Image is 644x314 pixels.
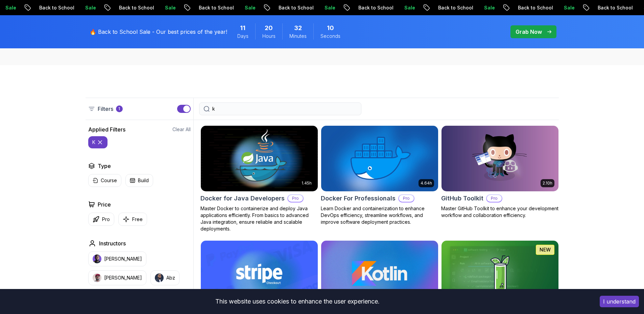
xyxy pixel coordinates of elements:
[487,195,502,202] p: Pro
[289,33,307,40] span: Minutes
[166,274,175,281] p: Abz
[90,28,227,36] p: 🔥 Back to School Sale - Our best prices of the year!
[543,180,552,186] p: 2.10h
[212,105,357,112] input: Search Java, React, Spring boot ...
[321,125,438,225] a: Docker For Professionals card4.64hDocker For ProfessionalsProLearn Docker and containerization to...
[104,274,142,281] p: [PERSON_NAME]
[442,126,558,191] img: GitHub Toolkit card
[88,270,146,285] button: instructor img[PERSON_NAME]
[150,270,180,285] button: instructor imgAbz
[98,162,111,170] h2: Type
[118,213,147,226] button: Free
[505,4,551,11] p: Back to School
[92,139,95,146] p: k
[266,4,312,11] p: Back to School
[551,4,573,11] p: Sale
[99,239,126,247] h2: Instructors
[346,4,392,11] p: Back to School
[540,246,551,253] p: NEW
[200,125,318,232] a: Docker for Java Developers card1.45hDocker for Java DevelopersProMaster Docker to containerize an...
[472,4,493,11] p: Sale
[240,23,245,33] span: 11 Days
[102,216,110,223] p: Pro
[265,23,273,33] span: 20 Hours
[201,126,318,191] img: Docker for Java Developers card
[600,296,639,307] button: Accept cookies
[125,174,153,187] button: Build
[321,205,438,225] p: Learn Docker and containerization to enhance DevOps efficiency, streamline workflows, and improve...
[132,216,143,223] p: Free
[392,4,413,11] p: Sale
[186,4,232,11] p: Back to School
[104,256,142,262] p: [PERSON_NAME]
[294,23,302,33] span: 32 Minutes
[237,33,248,40] span: Days
[118,106,120,112] p: 1
[441,205,559,219] p: Master GitHub Toolkit to enhance your development workflow and collaboration efficiency.
[321,126,438,191] img: Docker For Professionals card
[88,251,146,266] button: instructor img[PERSON_NAME]
[321,241,438,306] img: Kotlin for Beginners card
[312,4,334,11] p: Sale
[585,4,631,11] p: Back to School
[441,194,483,203] h2: GitHub Toolkit
[106,4,152,11] p: Back to School
[88,213,114,226] button: Pro
[5,294,590,309] div: This website uses cookies to enhance the user experience.
[88,136,108,148] button: k
[441,125,559,219] a: GitHub Toolkit card2.10hGitHub ToolkitProMaster GitHub Toolkit to enhance your development workfl...
[320,33,340,40] span: Seconds
[302,180,312,186] p: 1.45h
[172,126,191,133] button: Clear All
[98,200,111,209] h2: Price
[88,125,125,134] h2: Applied Filters
[98,105,113,113] p: Filters
[88,174,121,187] button: Course
[152,4,174,11] p: Sale
[426,4,472,11] p: Back to School
[138,177,149,184] p: Build
[155,273,164,282] img: instructor img
[73,4,94,11] p: Sale
[93,273,101,282] img: instructor img
[516,28,542,36] p: Grab Now
[200,205,318,232] p: Master Docker to containerize and deploy Java applications efficiently. From basics to advanced J...
[201,241,318,306] img: Stripe Checkout card
[421,180,432,186] p: 4.64h
[321,194,396,203] h2: Docker For Professionals
[232,4,254,11] p: Sale
[27,4,73,11] p: Back to School
[442,241,558,306] img: Mockito & Java Unit Testing card
[288,195,303,202] p: Pro
[101,177,117,184] p: Course
[262,33,276,40] span: Hours
[93,255,101,263] img: instructor img
[327,23,334,33] span: 10 Seconds
[200,194,285,203] h2: Docker for Java Developers
[399,195,414,202] p: Pro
